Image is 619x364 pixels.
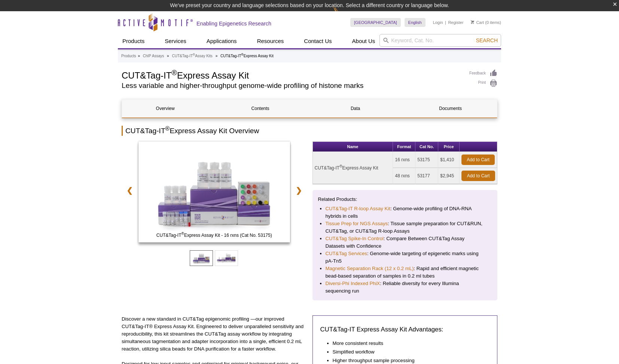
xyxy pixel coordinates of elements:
li: » [167,54,169,58]
a: CUT&Tag Spike-In Control [326,235,384,242]
a: Diversi-Phi Indexed PhiX [326,280,380,287]
button: Search [474,37,500,44]
sup: ® [339,164,342,168]
td: 53175 [415,152,438,168]
a: Login [433,20,443,25]
a: About Us [348,34,380,48]
img: CUT&Tag-IT Express Assay Kit - 16 rxns [138,141,290,242]
td: 16 rxns [393,152,415,168]
a: Documents [407,100,494,117]
h1: CUT&Tag-IT Express Assay Kit [122,69,462,80]
li: CUT&Tag-IT Express Assay Kit [220,54,274,58]
h2: CUT&Tag-IT Express Assay Kit Overview [122,126,497,136]
a: ChIP Assays [143,53,164,59]
td: 48 rxns [393,168,415,184]
img: Your Cart [471,20,474,24]
sup: ® [193,53,195,56]
a: CUT&Tag-IT R-loop Assay Kit [326,205,390,212]
a: Applications [202,34,241,48]
li: » [216,54,218,58]
a: Print [469,79,497,88]
input: Keyword, Cat. No. [379,34,501,47]
p: Discover a new standard in CUT&Tag epigenomic profiling —our improved CUT&Tag-IT® Express Assay K... [122,315,307,353]
li: : Reliable diversity for every Illumina sequencing run [326,280,485,295]
td: $2,945 [438,168,460,184]
img: Change Here [333,6,353,23]
a: Register [448,20,463,25]
h3: CUT&Tag-IT Express Assay Kit Advantages: [320,325,490,334]
sup: ® [182,232,184,236]
li: (0 items) [471,18,501,27]
li: More consistent results [333,340,482,347]
h2: Enabling Epigenetics Research [196,20,271,27]
li: » [138,54,140,58]
h2: Less variable and higher-throughput genome-wide profiling of histone marks [122,82,462,89]
a: [GEOGRAPHIC_DATA] [350,18,401,27]
a: English [405,18,426,27]
sup: ® [241,53,244,56]
a: Data [312,100,399,117]
a: Overview [122,100,208,117]
a: Contact Us [299,34,336,48]
a: CUT&Tag-IT®Assay Kits [172,53,212,59]
li: : Compare Between CUT&Tag Assay Datasets with Confidence [326,235,485,250]
a: Services [160,34,191,48]
td: 53177 [415,168,438,184]
a: Resources [253,34,289,48]
sup: ® [171,68,177,77]
a: Contents [217,100,304,117]
a: Products [121,53,136,59]
span: CUT&Tag-IT Express Assay Kit - 16 rxns (Cat No. 53175) [140,232,288,239]
p: Related Products: [318,196,492,203]
span: Search [476,37,498,43]
th: Format [393,142,415,152]
a: Magnetic Separation Rack (12 x 0.2 mL) [326,265,414,272]
th: Name [313,142,393,152]
a: ❮ [122,182,138,199]
td: $1,410 [438,152,460,168]
a: Add to Cart [461,155,495,165]
li: Simplified workflow [333,348,482,356]
li: : Tissue sample preparation for CUT&RUN, CUT&Tag, or CUT&Tag R-loop Assays [326,220,485,235]
li: | [445,18,446,27]
a: ❯ [291,182,307,199]
th: Cat No. [415,142,438,152]
th: Price [438,142,460,152]
a: Cart [471,20,484,25]
li: : Genome-wide targeting of epigenetic marks using pA-Tn5 [326,250,485,265]
li: : Rapid and efficient magnetic bead-based separation of samples in 0.2 ml tubes [326,265,485,280]
td: CUT&Tag-IT Express Assay Kit [313,152,393,184]
a: Products [118,34,149,48]
a: CUT&Tag Services [326,250,367,257]
sup: ® [165,125,170,132]
a: Tissue Prep for NGS Assays [326,220,388,227]
a: Feedback [469,69,497,77]
a: CUT&Tag-IT Express Assay Kit - 16 rxns [138,141,290,245]
a: Add to Cart [461,171,495,181]
li: : Genome-wide profiling of DNA-RNA hybrids in cells [326,205,485,220]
